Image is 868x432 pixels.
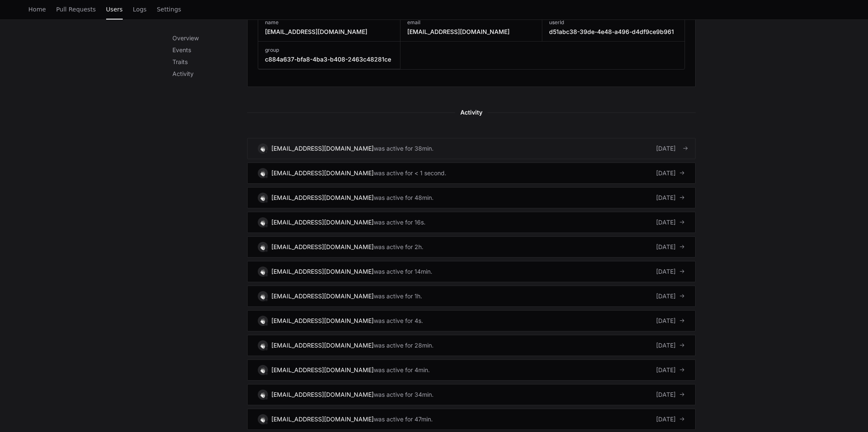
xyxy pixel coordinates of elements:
div: [EMAIL_ADDRESS][DOMAIN_NAME] [271,341,374,350]
span: Activity [455,107,488,118]
div: [DATE] [656,169,685,177]
span: Home [28,7,46,12]
div: [DATE] [656,218,685,227]
h3: group [265,47,391,53]
div: was active for 28min. [374,341,434,350]
span: Logs [133,7,147,12]
h3: name [265,19,367,26]
h3: [EMAIL_ADDRESS][DOMAIN_NAME] [265,28,367,36]
img: 7.svg [259,144,267,152]
div: [DATE] [656,317,685,325]
div: [DATE] [656,243,685,251]
a: [EMAIL_ADDRESS][DOMAIN_NAME]was active for 28min.[DATE] [247,335,696,356]
a: [EMAIL_ADDRESS][DOMAIN_NAME]was active for 1h.[DATE] [247,286,696,307]
div: [DATE] [656,267,685,276]
div: [DATE] [656,341,685,350]
div: [DATE] [656,390,685,399]
div: [EMAIL_ADDRESS][DOMAIN_NAME] [271,292,374,300]
a: [EMAIL_ADDRESS][DOMAIN_NAME]was active for 14min.[DATE] [247,261,696,282]
div: [EMAIL_ADDRESS][DOMAIN_NAME] [271,194,374,202]
div: [EMAIL_ADDRESS][DOMAIN_NAME] [271,267,374,276]
div: [EMAIL_ADDRESS][DOMAIN_NAME] [271,415,374,424]
div: was active for 4min. [374,366,430,374]
div: [EMAIL_ADDRESS][DOMAIN_NAME] [271,243,374,251]
img: 7.svg [259,390,267,398]
a: [EMAIL_ADDRESS][DOMAIN_NAME]was active for 16s.[DATE] [247,212,696,233]
div: [EMAIL_ADDRESS][DOMAIN_NAME] [271,366,374,374]
span: Pull Requests [56,7,96,12]
h3: d51abc38-39de-4e48-a496-d4df9ce9b961 [549,28,674,36]
div: [EMAIL_ADDRESS][DOMAIN_NAME] [271,218,374,227]
img: 7.svg [259,292,267,300]
div: was active for 1h. [374,292,422,300]
div: was active for 2h. [374,243,423,251]
p: Traits [172,58,247,66]
div: [DATE] [656,144,685,153]
span: Users [106,7,123,12]
h3: userId [549,19,674,26]
div: was active for 47min. [374,415,433,424]
img: 7.svg [259,317,267,325]
div: was active for 14min. [374,267,432,276]
div: [EMAIL_ADDRESS][DOMAIN_NAME] [271,144,374,153]
div: was active for 34min. [374,390,434,399]
a: [EMAIL_ADDRESS][DOMAIN_NAME]was active for 4s.[DATE] [247,310,696,331]
div: [DATE] [656,366,685,374]
img: 7.svg [259,194,267,202]
div: [DATE] [656,292,685,300]
img: 7.svg [259,169,267,177]
img: 7.svg [259,218,267,226]
a: [EMAIL_ADDRESS][DOMAIN_NAME]was active for < 1 second.[DATE] [247,163,696,184]
span: Settings [157,7,181,12]
div: was active for 4s. [374,317,423,325]
a: [EMAIL_ADDRESS][DOMAIN_NAME]was active for 47min.[DATE] [247,409,696,430]
div: [DATE] [656,415,685,424]
div: was active for 38min. [374,144,434,153]
a: [EMAIL_ADDRESS][DOMAIN_NAME]was active for 4min.[DATE] [247,359,696,381]
div: was active for 16s. [374,218,426,227]
a: [EMAIL_ADDRESS][DOMAIN_NAME]was active for 38min.[DATE] [247,138,696,159]
h3: c884a637-bfa8-4ba3-b408-2463c48281ce [265,55,391,64]
div: was active for 48min. [374,194,434,202]
p: Events [172,46,247,54]
img: 7.svg [259,243,267,251]
img: 7.svg [259,341,267,349]
p: Overview [172,34,247,42]
h3: email [407,19,510,26]
h3: [EMAIL_ADDRESS][DOMAIN_NAME] [407,28,510,36]
a: [EMAIL_ADDRESS][DOMAIN_NAME]was active for 34min.[DATE] [247,384,696,405]
img: 7.svg [259,267,267,275]
a: [EMAIL_ADDRESS][DOMAIN_NAME]was active for 48min.[DATE] [247,187,696,208]
div: [DATE] [656,194,685,202]
div: [EMAIL_ADDRESS][DOMAIN_NAME] [271,169,374,177]
div: [EMAIL_ADDRESS][DOMAIN_NAME] [271,317,374,325]
a: [EMAIL_ADDRESS][DOMAIN_NAME]was active for 2h.[DATE] [247,236,696,258]
img: 7.svg [259,366,267,374]
div: was active for < 1 second. [374,169,446,177]
div: [EMAIL_ADDRESS][DOMAIN_NAME] [271,390,374,399]
img: 7.svg [259,415,267,423]
p: Activity [172,70,247,78]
